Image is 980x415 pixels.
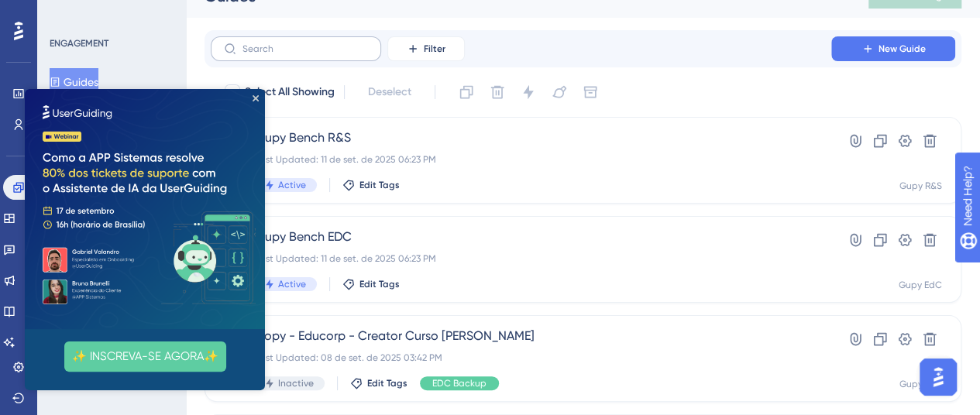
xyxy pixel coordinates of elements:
span: New Guide [879,43,926,55]
span: Filter [424,43,445,55]
input: Search [242,43,368,54]
span: Gupy Bench R&S [255,129,787,147]
div: Last Updated: 11 de set. de 2025 06:23 PM [255,252,787,265]
button: ✨ INSCREVA-SE AGORA✨ [40,252,201,283]
button: New Guide [831,36,955,61]
button: Edit Tags [342,278,400,290]
div: Close Preview [228,6,234,12]
span: Deselect [368,83,411,101]
iframe: UserGuiding AI Assistant Launcher [915,354,961,400]
span: Active [278,278,306,290]
div: Last Updated: 11 de set. de 2025 06:23 PM [255,153,787,166]
div: ENGAGEMENT [50,37,108,50]
span: Edit Tags [359,179,400,191]
button: Edit Tags [342,179,400,191]
span: Inactive [278,377,314,389]
button: Edit Tags [350,377,407,389]
button: Filter [387,36,465,61]
button: Guides [50,68,98,96]
button: Deselect [354,78,425,106]
div: Last Updated: 08 de set. de 2025 03:42 PM [255,352,787,364]
div: Gupy R&S [899,378,942,390]
div: Gupy EdC [899,279,942,291]
span: Select All Showing [245,83,335,101]
span: Edit Tags [359,278,400,290]
span: Edit Tags [367,377,407,389]
span: Need Help? [36,4,97,22]
div: Gupy R&S [899,180,942,192]
span: EDC Backup [432,377,487,389]
span: Active [278,179,306,191]
span: Copy - Educorp - Creator Curso [PERSON_NAME] [255,327,787,345]
span: Gupy Bench EDC [255,228,787,246]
